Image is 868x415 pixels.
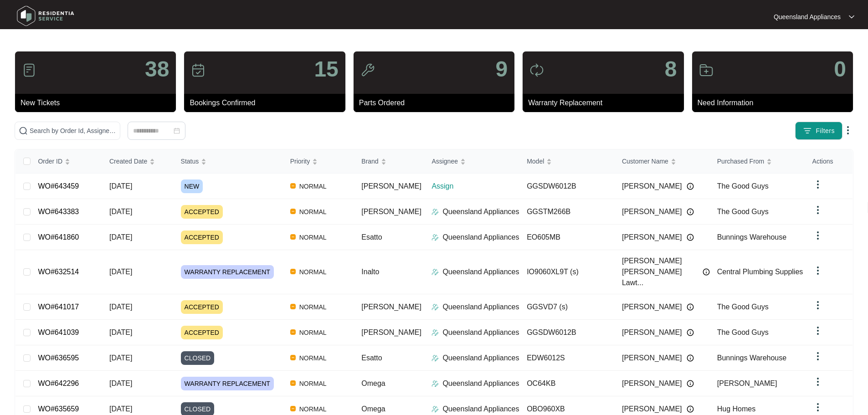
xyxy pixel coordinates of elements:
[812,300,823,311] img: dropdown arrow
[361,182,421,190] span: [PERSON_NAME]
[717,328,769,336] span: The Good Guys
[424,149,519,174] th: Assignee
[290,380,296,386] img: Vercel Logo
[529,63,544,77] img: icon
[803,126,812,135] img: filter icon
[354,149,424,174] th: Brand
[519,250,615,294] td: IO9060XL9T (s)
[431,329,439,336] img: Assigner Icon
[699,63,714,77] img: icon
[717,379,777,387] span: [PERSON_NAME]
[431,156,458,166] span: Assignee
[290,329,296,335] img: Vercel Logo
[442,232,519,243] p: Queensland Appliances
[431,268,439,276] img: Assigner Icon
[314,58,338,80] p: 15
[431,208,439,215] img: Assigner Icon
[109,379,132,387] span: [DATE]
[703,268,710,276] img: Info icon
[622,156,668,166] span: Customer Name
[174,149,283,174] th: Status
[717,354,786,362] span: Bunnings Warehouse
[38,303,79,311] a: WO#641017
[14,2,77,30] img: residentia service logo
[38,268,79,276] a: WO#632514
[290,304,296,309] img: Vercel Logo
[687,208,694,215] img: Info icon
[442,378,519,389] p: Queensland Appliances
[717,182,769,190] span: The Good Guys
[717,303,769,311] span: The Good Guys
[181,351,215,365] span: CLOSED
[687,329,694,336] img: Info icon
[361,354,382,362] span: Esatto
[21,97,176,108] p: New Tickets
[296,206,330,217] span: NORMAL
[296,266,330,277] span: NORMAL
[38,405,79,413] a: WO#635659
[191,63,205,77] img: icon
[109,208,132,215] span: [DATE]
[290,209,296,214] img: Vercel Logo
[290,355,296,360] img: Vercel Logo
[361,379,385,387] span: Omega
[812,351,823,362] img: dropdown arrow
[622,378,682,389] span: [PERSON_NAME]
[717,405,755,413] span: Hug Homes
[109,182,132,190] span: [DATE]
[109,328,132,336] span: [DATE]
[38,182,79,190] a: WO#643459
[38,233,79,241] a: WO#641860
[431,405,439,413] img: Assigner Icon
[38,379,79,387] a: WO#642296
[698,97,853,108] p: Need Information
[834,58,846,80] p: 0
[31,149,102,174] th: Order ID
[431,380,439,387] img: Assigner Icon
[842,125,853,136] img: dropdown arrow
[687,405,694,413] img: Info icon
[38,156,62,166] span: Order ID
[109,233,132,241] span: [DATE]
[849,15,854,19] img: dropdown arrow
[717,156,764,166] span: Purchased From
[442,404,519,415] p: Queensland Appliances
[812,265,823,276] img: dropdown arrow
[109,354,132,362] span: [DATE]
[361,268,379,276] span: Inalto
[615,149,710,174] th: Customer Name
[181,326,223,339] span: ACCEPTED
[812,376,823,387] img: dropdown arrow
[710,149,805,174] th: Purchased From
[519,149,615,174] th: Model
[290,183,296,189] img: Vercel Logo
[290,406,296,411] img: Vercel Logo
[30,126,116,136] input: Search by Order Id, Assignee Name, Customer Name, Brand and Model
[717,268,803,276] span: Central Plumbing Supplies
[290,234,296,240] img: Vercel Logo
[181,300,223,314] span: ACCEPTED
[442,266,519,277] p: Queensland Appliances
[361,156,378,166] span: Brand
[296,327,330,338] span: NORMAL
[717,233,786,241] span: Bunnings Warehouse
[687,183,694,190] img: Info icon
[109,156,147,166] span: Created Date
[687,234,694,241] img: Info icon
[812,402,823,413] img: dropdown arrow
[519,320,615,345] td: GGSDW6012B
[622,353,682,364] span: [PERSON_NAME]
[812,179,823,190] img: dropdown arrow
[19,126,28,135] img: search-icon
[109,405,132,413] span: [DATE]
[622,302,682,313] span: [PERSON_NAME]
[519,294,615,320] td: GGSVD7 (s)
[359,97,514,108] p: Parts Ordered
[442,302,519,313] p: Queensland Appliances
[431,303,439,311] img: Assigner Icon
[361,328,421,336] span: [PERSON_NAME]
[361,233,382,241] span: Esatto
[22,63,36,77] img: icon
[38,354,79,362] a: WO#636595
[519,371,615,396] td: OC64KB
